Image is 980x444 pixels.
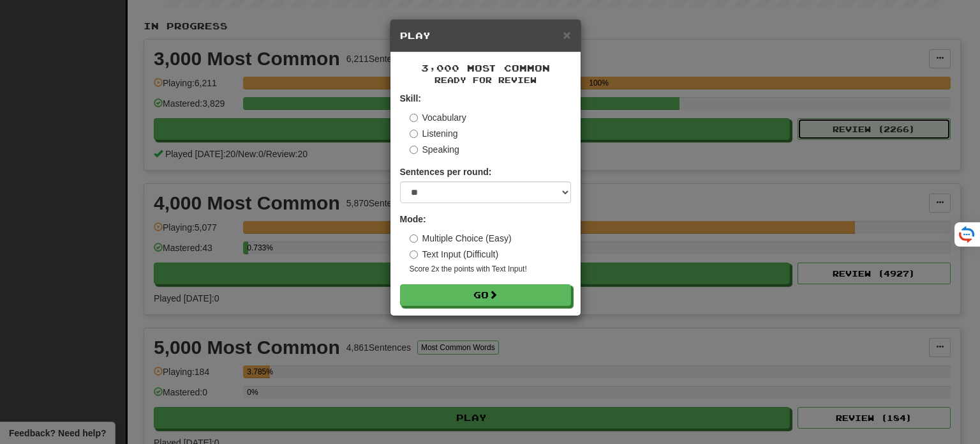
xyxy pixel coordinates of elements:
[400,29,571,42] h5: Play
[410,111,466,124] label: Vocabulary
[563,27,570,42] span: ×
[410,127,458,140] label: Listening
[400,75,571,86] small: Ready for Review
[410,232,512,245] label: Multiple Choice (Easy)
[410,146,418,154] input: Speaking
[400,165,492,178] label: Sentences per round:
[410,250,418,259] input: Text Input (Difficult)
[410,248,499,261] label: Text Input (Difficult)
[563,28,570,42] button: Close
[421,63,550,73] span: 3,000 Most Common
[410,234,418,243] input: Multiple Choice (Easy)
[400,93,421,103] strong: Skill:
[400,284,571,306] button: Go
[410,143,459,156] label: Speaking
[400,214,426,224] strong: Mode:
[410,114,418,122] input: Vocabulary
[410,130,418,138] input: Listening
[410,264,571,275] small: Score 2x the points with Text Input !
